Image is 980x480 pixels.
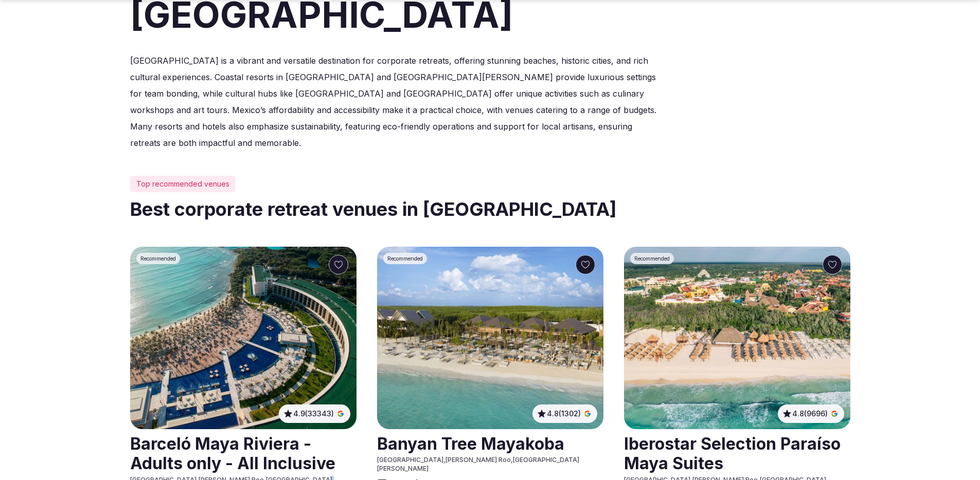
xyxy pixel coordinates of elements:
[634,255,670,262] span: Recommended
[387,255,423,262] span: Recommended
[293,409,334,419] span: 4.9 (33343)
[130,196,850,222] h2: Best corporate retreat venues in [GEOGRAPHIC_DATA]
[377,456,443,464] span: [GEOGRAPHIC_DATA]
[624,247,850,429] a: See Iberostar Selection Paraíso Maya Suites
[140,255,176,262] span: Recommended
[383,253,427,264] div: Recommended
[446,456,511,464] span: [PERSON_NAME] Roo
[130,430,357,476] h2: Barceló Maya Riviera - Adults only - All Inclusive
[630,253,674,264] div: Recommended
[377,247,603,429] img: Banyan Tree Mayakoba
[511,456,513,464] span: ,
[547,409,581,419] span: 4.8 (1302)
[130,176,236,192] div: Top recommended venues
[377,430,603,456] h2: Banyan Tree Mayakoba
[537,409,593,419] button: 4.8(1302)
[624,430,850,476] h2: Iberostar Selection Paraíso Maya Suites
[443,456,446,464] span: ,
[624,430,850,476] a: View venue
[377,456,579,472] span: [GEOGRAPHIC_DATA][PERSON_NAME]
[624,247,850,429] img: Iberostar Selection Paraíso Maya Suites
[130,430,357,476] a: View venue
[782,409,840,419] button: 4.8(9696)
[792,409,828,419] span: 4.8 (9696)
[377,430,603,456] a: View venue
[377,247,603,429] a: See Banyan Tree Mayakoba
[130,247,357,429] a: See Barceló Maya Riviera - Adults only - All Inclusive
[130,247,357,429] img: Barceló Maya Riviera - Adults only - All Inclusive
[130,52,657,151] p: [GEOGRAPHIC_DATA] is a vibrant and versatile destination for corporate retreats, offering stunnin...
[283,409,346,419] button: 4.9(33343)
[136,253,180,264] div: Recommended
